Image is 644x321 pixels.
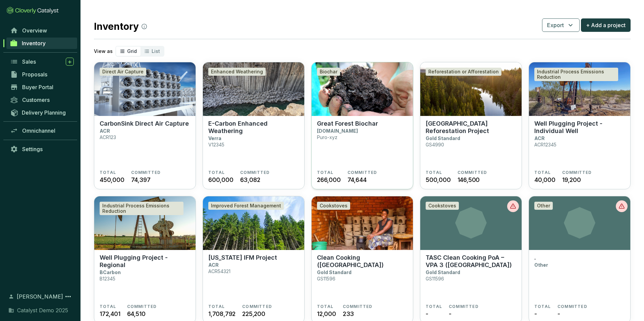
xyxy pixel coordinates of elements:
[562,175,581,184] span: 19,200
[203,62,304,116] img: E-Carbon Enhanced Weathering
[529,62,630,116] img: Well Plugging Project - Individual Well
[208,68,266,76] div: Enhanced Weathering
[557,309,560,318] span: -
[208,135,221,141] p: Verra
[22,127,55,134] span: Omnichannel
[426,269,460,275] p: Gold Standard
[343,309,354,318] span: 233
[317,134,337,140] p: Puro-xyz
[426,135,460,141] p: Gold Standard
[131,170,161,175] span: COMMITTED
[17,293,63,301] span: [PERSON_NAME]
[22,97,50,103] span: Customers
[100,170,116,175] span: TOTAL
[22,84,53,90] span: Buyer Portal
[347,170,377,175] span: COMMITTED
[426,309,428,318] span: -
[7,56,77,67] a: Sales
[94,48,113,55] p: View as
[152,48,160,54] span: List
[22,71,47,78] span: Proposals
[100,309,120,318] span: 172,401
[534,304,551,309] span: TOTAL
[534,170,551,175] span: TOTAL
[426,202,459,210] div: Cookstoves
[534,142,556,147] p: ACR12345
[6,38,77,49] a: Inventory
[208,142,224,147] p: V12345
[317,68,340,76] div: Biochar
[115,46,164,57] div: segmented control
[208,170,225,175] span: TOTAL
[426,170,442,175] span: TOTAL
[426,142,444,147] p: GS4990
[534,202,553,210] div: Other
[127,309,146,318] span: 64,510
[7,94,77,106] a: Customers
[100,254,190,269] p: Well Plugging Project - Regional
[22,58,36,65] span: Sales
[100,304,116,309] span: TOTAL
[426,254,516,269] p: TASC Clean Cooking PoA – VPA 3 ([GEOGRAPHIC_DATA])
[7,81,77,93] a: Buyer Portal
[586,21,626,29] span: + Add a project
[7,107,77,118] a: Delivery Planning
[94,196,196,250] img: Well Plugging Project - Regional
[312,62,413,116] img: Great Forest Biochar
[22,146,43,152] span: Settings
[7,69,77,80] a: Proposals
[534,175,555,184] span: 40,000
[534,120,625,135] p: Well Plugging Project - Individual Well
[562,170,592,175] span: COMMITTED
[94,62,196,116] img: CarbonSink Direct Air Capture
[581,18,631,32] button: + Add a project
[534,262,548,268] p: Other
[311,62,413,189] a: Great Forest BiocharBiocharGreat Forest Biochar[DOMAIN_NAME]Puro-xyzTOTAL266,000COMMITTED74,644
[100,120,189,127] p: CarbonSink Direct Air Capture
[317,175,341,184] span: 266,000
[347,175,367,184] span: 74,644
[534,254,536,261] p: .
[7,125,77,136] a: Omnichannel
[127,48,137,54] span: Grid
[317,269,352,275] p: Gold Standard
[100,134,116,140] p: ACR123
[100,202,183,215] div: Industrial Process Emissions Reduction
[208,262,219,268] p: ACR
[240,175,260,184] span: 63,082
[100,68,146,76] div: Direct Air Capture
[547,21,564,29] span: Export
[534,135,545,141] p: ACR
[420,62,522,189] a: Great Oaks Reforestation ProjectReforestation or Afforestation[GEOGRAPHIC_DATA] Reforestation Pro...
[317,202,350,210] div: Cookstoves
[94,62,196,189] a: CarbonSink Direct Air CaptureDirect Air CaptureCarbonSink Direct Air CaptureACRACR123TOTAL450,000...
[317,254,408,269] p: Clean Cooking ([GEOGRAPHIC_DATA])
[458,175,480,184] span: 146,500
[94,19,147,34] h2: Inventory
[317,304,333,309] span: TOTAL
[542,18,580,32] button: Export
[208,175,233,184] span: 600,000
[426,175,451,184] span: 500,000
[458,170,487,175] span: COMMITTED
[127,304,157,309] span: COMMITTED
[317,170,333,175] span: TOTAL
[208,304,225,309] span: TOTAL
[22,40,46,47] span: Inventory
[426,120,516,135] p: [GEOGRAPHIC_DATA] Reforestation Project
[131,175,151,184] span: 74,397
[449,309,451,318] span: -
[557,304,587,309] span: COMMITTED
[203,62,305,189] a: E-Carbon Enhanced WeatheringEnhanced WeatheringE-Carbon Enhanced WeatheringVerraV12345TOTAL600,00...
[208,120,299,135] p: E-Carbon Enhanced Weathering
[208,268,230,274] p: ACR54321
[100,269,121,275] p: BCarbon
[100,128,110,134] p: ACR
[343,304,373,309] span: COMMITTED
[420,62,522,116] img: Great Oaks Reforestation Project
[208,202,284,210] div: Improved Forest Management
[426,276,444,281] p: GS11596
[534,309,537,318] span: -
[240,170,270,175] span: COMMITTED
[17,306,68,314] span: Catalyst Demo 2025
